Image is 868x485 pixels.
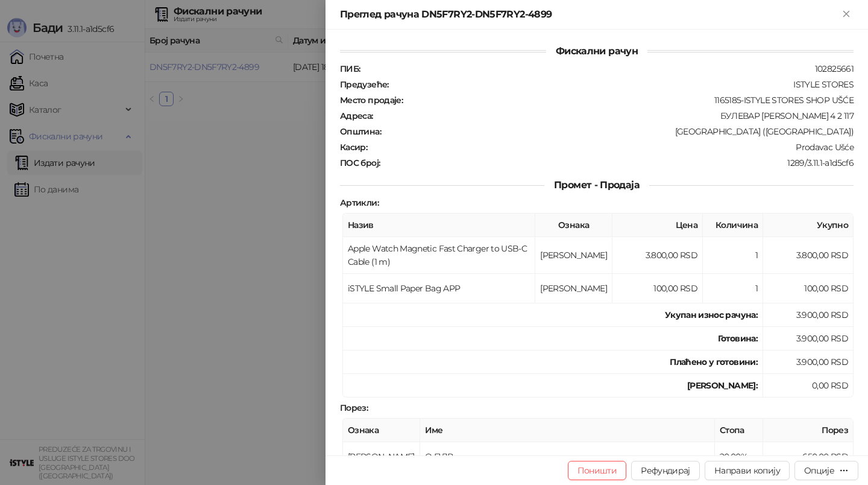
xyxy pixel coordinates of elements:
th: Стопа [715,419,763,442]
div: Преглед рачуна DN5F7RY2-DN5F7RY2-4899 [340,7,839,22]
div: 1289/3.11.1-a1d5cf6 [381,157,855,168]
button: Close [839,7,854,22]
button: Поништи [568,461,627,480]
strong: Порез : [340,402,368,413]
td: 1 [703,274,763,303]
div: БУЛЕВАР [PERSON_NAME] 4 2 117 [374,110,855,121]
th: Порез [763,419,854,442]
strong: Касир : [340,142,367,153]
button: Опције [794,461,858,480]
div: Опције [804,465,834,476]
td: 3.900,00 RSD [763,303,854,327]
div: 1165185-ISTYLE STORES SHOP UŠĆE [404,95,855,106]
td: 0,00 RSD [763,374,854,398]
th: Ознака [535,214,612,237]
strong: Општина : [340,126,381,137]
td: 3.800,00 RSD [763,237,854,274]
button: Рефундирај [631,461,700,480]
th: Цена [612,214,703,237]
div: ISTYLE STORES [390,79,855,90]
div: Prodavac Ušće [368,142,855,153]
td: 1 [703,237,763,274]
td: 100,00 RSD [612,274,703,303]
th: Ознака [343,419,420,442]
th: Количина [703,214,763,237]
th: Укупно [763,214,854,237]
td: 3.900,00 RSD [763,327,854,350]
span: Промет - Продаја [544,179,649,191]
td: iSTYLE Small Paper Bag APP [343,274,535,303]
td: 650,00 RSD [763,442,854,472]
strong: [PERSON_NAME]: [687,380,758,391]
strong: Адреса : [340,110,373,121]
td: 3.800,00 RSD [612,237,703,274]
strong: Плаћено у готовини: [670,357,758,367]
td: [PERSON_NAME] [535,274,612,303]
td: [PERSON_NAME] [535,237,612,274]
button: Направи копију [705,461,790,480]
div: 102825661 [361,63,855,74]
td: О-ПДВ [420,442,715,472]
td: [PERSON_NAME] [343,442,420,472]
span: Направи копију [714,465,780,476]
strong: Место продаје : [340,95,403,106]
strong: Готовина : [718,333,758,344]
div: [GEOGRAPHIC_DATA] ([GEOGRAPHIC_DATA]) [382,126,855,137]
strong: Укупан износ рачуна : [665,309,758,320]
th: Назив [343,214,535,237]
strong: Артикли : [340,197,379,208]
strong: Предузеће : [340,79,389,90]
td: 100,00 RSD [763,274,854,303]
td: 3.900,00 RSD [763,350,854,374]
td: 20,00% [715,442,763,472]
td: Apple Watch Magnetic Fast Charger to USB-C Cable (1 m) [343,237,535,274]
span: Фискални рачун [546,45,647,57]
th: Име [420,419,715,442]
strong: ПОС број : [340,157,380,168]
strong: ПИБ : [340,63,360,74]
